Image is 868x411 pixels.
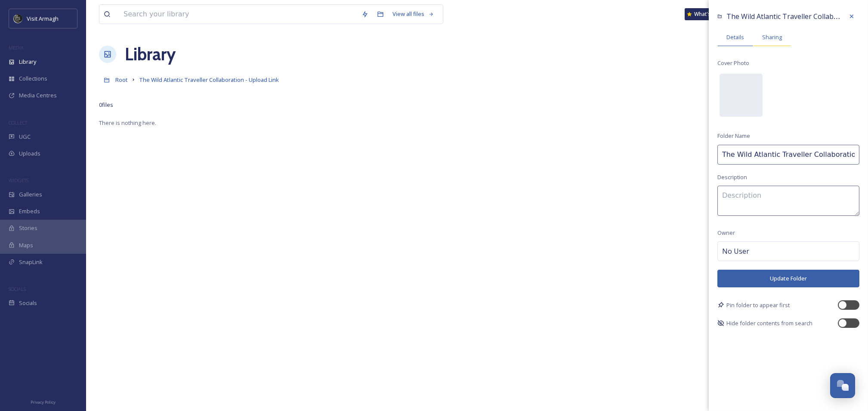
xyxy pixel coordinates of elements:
[19,190,42,199] span: Galleries
[115,76,128,84] span: Root
[19,149,40,158] span: Uploads
[726,301,790,309] span: Pin folder to appear first
[830,373,855,398] button: Open Chat
[388,6,439,22] a: View all files
[19,258,43,266] span: SnapLink
[19,299,37,307] span: Socials
[9,44,24,51] span: MEDIA
[27,15,59,22] span: Visit Armagh
[762,33,782,41] span: Sharing
[685,8,728,20] a: What's New
[19,58,36,66] span: Library
[722,246,749,256] span: No User
[19,207,40,215] span: Embeds
[19,224,37,232] span: Stories
[19,75,47,83] span: Collections
[717,59,749,67] span: Cover Photo
[717,173,747,181] span: Description
[115,75,128,85] a: Root
[19,133,31,141] span: UGC
[726,319,812,327] span: Hide folder contents from search
[717,229,735,237] span: Owner
[9,119,27,126] span: COLLECT
[31,399,56,405] span: Privacy Policy
[717,270,859,287] button: Update Folder
[9,286,26,292] span: SOCIALS
[99,101,113,109] span: 0 file s
[31,396,56,407] a: Privacy Policy
[9,177,28,184] span: WIDGETS
[19,91,57,100] span: Media Centres
[119,5,357,24] input: Search your library
[139,75,279,85] a: The Wild Atlantic Traveller Collaboration - Upload Link
[726,33,744,41] span: Details
[139,76,279,84] span: The Wild Atlantic Traveller Collaboration - Upload Link
[99,119,156,127] span: There is nothing here.
[14,14,22,23] img: THE-FIRST-PLACE-VISIT-ARMAGH.COM-BLACK.jpg
[717,145,859,165] input: Name
[19,241,33,249] span: Maps
[125,41,176,67] a: Library
[717,132,750,140] span: Folder Name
